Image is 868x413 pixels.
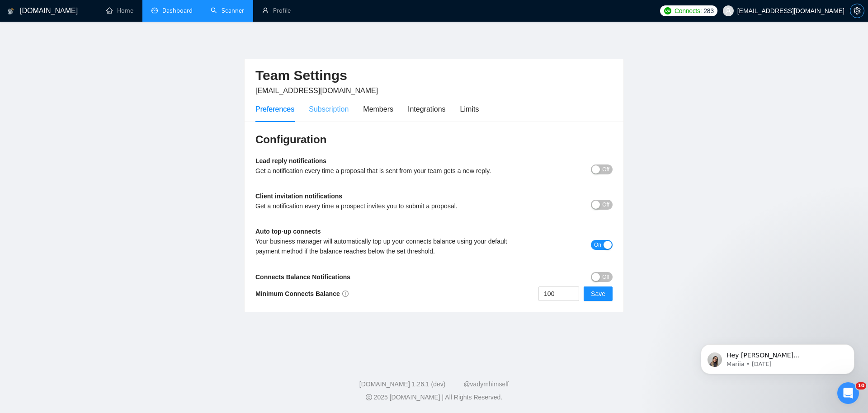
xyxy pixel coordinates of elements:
[342,291,349,297] span: info-circle
[856,382,866,390] span: 10
[675,6,702,16] span: Connects:
[151,7,193,14] a: dashboardDashboard
[463,380,509,388] a: @vadymhimself
[106,7,133,14] a: homeHome
[255,66,613,85] h2: Team Settings
[602,164,609,174] span: Off
[255,87,378,94] span: [EMAIL_ADDRESS][DOMAIN_NAME]
[255,157,326,164] b: Lead reply notifications
[255,103,294,115] div: Preferences
[363,103,393,115] div: Members
[255,166,524,176] div: Get a notification every time a proposal that is sent from your team gets a new reply.
[850,4,864,18] button: setting
[255,228,321,235] b: Auto top-up connects
[255,290,349,297] b: Minimum Connects Balance
[408,103,446,115] div: Integrations
[687,325,868,389] iframe: Intercom notifications message
[837,382,859,404] iframe: Intercom live chat
[725,8,731,14] span: user
[460,103,479,115] div: Limits
[359,380,446,388] a: [DOMAIN_NAME] 1.26.1 (dev)
[255,201,524,211] div: Get a notification every time a prospect invites you to submit a proposal.
[703,6,713,16] span: 283
[602,272,609,282] span: Off
[255,192,342,200] b: Client invitation notifications
[584,286,613,301] button: Save
[262,7,291,14] a: userProfile
[7,393,861,402] div: 2025 [DOMAIN_NAME] | All Rights Reserved.
[309,103,349,115] div: Subscription
[255,273,350,281] b: Connects Balance Notifications
[664,7,671,14] img: upwork-logo.png
[594,240,601,250] span: On
[255,132,613,147] h3: Configuration
[850,7,864,14] span: setting
[366,394,372,400] span: copyright
[8,4,14,19] img: logo
[255,236,524,256] div: Your business manager will automatically top up your connects balance using your default payment ...
[211,7,244,14] a: searchScanner
[602,200,609,210] span: Off
[591,289,605,299] span: Save
[850,7,864,14] a: setting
